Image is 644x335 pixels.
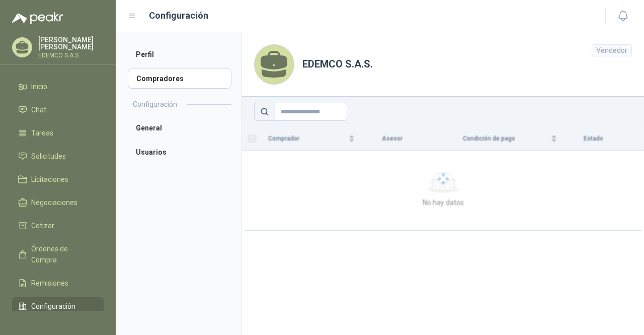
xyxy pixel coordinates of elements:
a: Usuarios [128,142,231,162]
a: Inicio [12,77,104,96]
a: Tareas [12,123,104,143]
a: General [128,118,231,138]
p: [PERSON_NAME] [PERSON_NAME] [38,36,104,50]
a: Remisiones [12,274,104,293]
span: Tareas [31,127,53,139]
a: Solicitudes [12,147,104,166]
h2: Configuración [133,99,177,110]
span: Órdenes de Compra [31,243,94,265]
a: Configuración [12,297,104,316]
span: Chat [31,104,46,115]
span: Cotizar [31,220,54,231]
a: Negociaciones [12,193,104,212]
a: Perfil [128,44,231,64]
span: Inicio [31,81,47,92]
a: Chat [12,100,104,119]
a: Órdenes de Compra [12,239,104,270]
h1: EDEMCO S.A.S. [302,56,373,72]
h1: Configuración [149,9,208,23]
a: Compradores [128,69,231,89]
p: EDEMCO S.A.S. [38,52,104,58]
img: Logo peakr [12,12,63,24]
a: Cotizar [12,216,104,235]
span: Licitaciones [31,174,68,185]
span: Remisiones [31,278,68,289]
a: Licitaciones [12,170,104,189]
span: Configuración [31,301,75,312]
span: Solicitudes [31,151,66,162]
div: Vendedor [592,44,632,56]
span: Negociaciones [31,197,77,208]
